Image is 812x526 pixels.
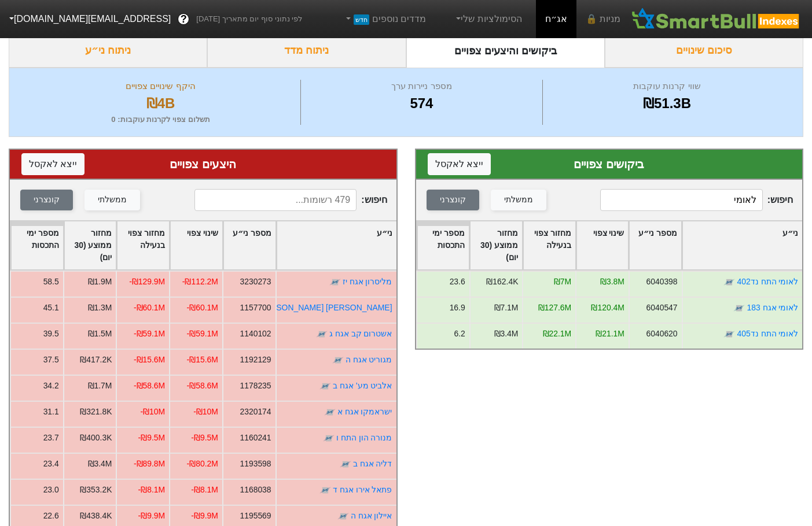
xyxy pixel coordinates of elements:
[129,276,165,288] div: -₪129.9M
[723,276,735,288] img: tase link
[353,459,392,468] a: דליה אגח ב
[134,458,165,470] div: -₪89.8M
[80,510,112,522] div: ₪438.4K
[88,458,112,470] div: ₪3.4M
[494,302,518,314] div: ₪7.1M
[196,13,302,25] span: לפי נתוני סוף יום מתאריך [DATE]
[80,484,112,496] div: ₪353.2K
[187,354,218,366] div: -₪15.6M
[304,93,539,114] div: 574
[336,433,392,442] a: מנורה הון התח ו
[98,194,127,206] div: ממשלתי
[223,221,275,269] div: Toggle SortBy
[24,114,297,125] div: תשלום צפוי לקרנות עוקבות : 0
[553,276,571,288] div: ₪7M
[21,153,84,175] button: ייצא לאקסל
[240,328,271,340] div: 1140102
[428,153,491,175] button: ייצא לאקסל
[43,458,59,470] div: 23.4
[546,93,788,114] div: ₪51.3B
[333,485,392,494] a: פתאל אירו אגח ד
[605,34,803,68] div: סיכום שינויים
[486,276,518,288] div: ₪162.4K
[329,329,392,338] a: אשטרום קב אגח ג
[324,406,336,418] img: tase link
[43,510,59,522] div: 22.6
[329,276,341,288] img: tase link
[646,328,677,340] div: 6040620
[191,432,218,444] div: -₪9.5M
[138,510,166,522] div: -₪9.9M
[591,302,624,314] div: ₪120.4M
[576,221,629,269] div: Toggle SortBy
[181,12,187,27] span: ?
[723,328,735,340] img: tase link
[333,381,392,390] a: אלביט מע' אגח ב
[240,458,271,470] div: 1193598
[417,221,469,269] div: Toggle SortBy
[428,155,791,173] div: ביקושים צפויים
[449,302,465,314] div: 16.9
[737,277,798,286] a: לאומי התח נד402
[134,302,165,314] div: -₪60.1M
[546,80,788,93] div: שווי קרנות עוקבות
[504,194,533,206] div: ממשלתי
[64,221,116,269] div: Toggle SortBy
[21,155,385,173] div: היצעים צפויים
[193,406,218,418] div: -₪10M
[538,302,571,314] div: ₪127.6M
[252,303,392,312] a: [PERSON_NAME] [PERSON_NAME] ז
[88,380,112,392] div: ₪1.7M
[170,221,222,269] div: Toggle SortBy
[134,354,165,366] div: -₪15.6M
[646,276,677,288] div: 6040398
[630,8,803,31] img: SmartBull
[332,354,344,366] img: tase link
[449,276,465,288] div: 23.6
[600,189,793,211] span: חיפוש :
[20,190,73,210] button: קונצרני
[337,407,392,416] a: ישראמקו אגח א
[138,432,166,444] div: -₪9.5M
[187,458,218,470] div: -₪80.2M
[240,354,271,366] div: 1192129
[491,190,546,210] button: ממשלתי
[240,380,271,392] div: 1178235
[191,510,218,522] div: -₪9.9M
[117,221,169,269] div: Toggle SortBy
[134,328,165,340] div: -₪59.1M
[43,380,59,392] div: 34.2
[24,93,297,114] div: ₪4B
[187,380,218,392] div: -₪58.6M
[682,221,802,269] div: Toggle SortBy
[194,189,387,211] span: חיפוש :
[339,8,431,31] a: מדדים נוספיםחדש
[454,328,465,340] div: 6.2
[80,432,112,444] div: ₪400.3K
[88,328,112,340] div: ₪1.5M
[240,302,271,314] div: 1157700
[80,354,112,366] div: ₪417.2K
[304,80,539,93] div: מספר ניירות ערך
[240,510,271,522] div: 1195569
[343,277,392,286] a: מליסרון אגח יז
[134,380,165,392] div: -₪58.6M
[43,276,59,288] div: 58.5
[84,190,140,210] button: ממשלתי
[629,221,681,269] div: Toggle SortBy
[440,194,466,206] div: קונצרני
[600,189,763,211] input: 95 רשומות...
[449,8,527,31] a: הסימולציות שלי
[523,221,575,269] div: Toggle SortBy
[43,302,59,314] div: 45.1
[406,34,605,68] div: ביקושים והיצעים צפויים
[194,189,357,211] input: 479 רשומות...
[43,354,59,366] div: 37.5
[207,34,406,68] div: ניתוח מדד
[316,328,328,340] img: tase link
[240,406,271,418] div: 2320174
[323,432,335,444] img: tase link
[34,194,60,206] div: קונצרני
[319,484,331,496] img: tase link
[80,406,112,418] div: ₪321.8K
